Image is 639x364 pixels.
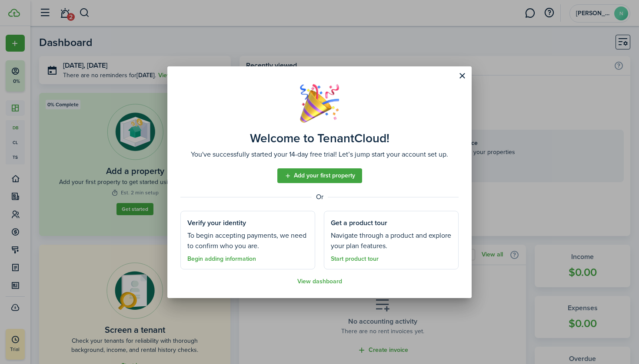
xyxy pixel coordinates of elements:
well-done-section-title: Verify your identity [187,218,246,228]
well-done-section-description: Navigate through a product and explore your plan features. [331,230,452,251]
well-done-description: You've successfully started your 14-day free trial! Let’s jump start your account set up. [191,149,448,160]
button: Close modal [455,69,469,83]
a: Start product tour [331,256,379,262]
a: Begin adding information [187,256,256,262]
well-done-section-title: Get a product tour [331,218,387,228]
well-done-title: Welcome to TenantCloud! [250,131,389,145]
img: Well done! [300,84,339,123]
a: Add your first property [277,168,362,183]
well-done-section-description: To begin accepting payments, we need to confirm who you are. [187,230,308,251]
well-done-separator: Or [180,192,459,202]
a: View dashboard [297,278,342,285]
